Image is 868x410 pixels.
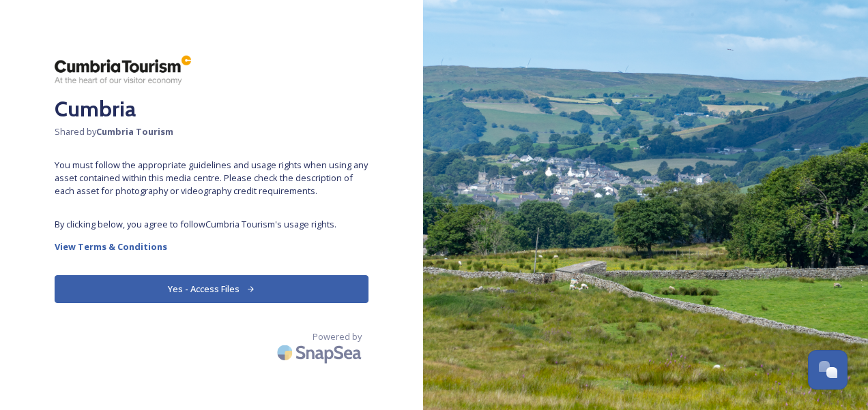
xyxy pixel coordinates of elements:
[96,125,173,138] strong: Cumbria Tourism
[808,350,848,390] button: Open Chat
[55,125,368,138] span: Shared by
[273,336,368,368] img: SnapSea Logo
[55,218,368,231] span: By clicking below, you agree to follow Cumbria Tourism 's usage rights.
[55,240,167,253] strong: View Terms & Conditions
[55,159,368,198] span: You must follow the appropriate guidelines and usage rights when using any asset contained within...
[55,238,368,255] a: View Terms & Conditions
[55,54,191,86] img: ct_logo.png
[55,275,368,303] button: Yes - Access Files
[55,93,368,125] h2: Cumbria
[313,330,362,343] span: Powered by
